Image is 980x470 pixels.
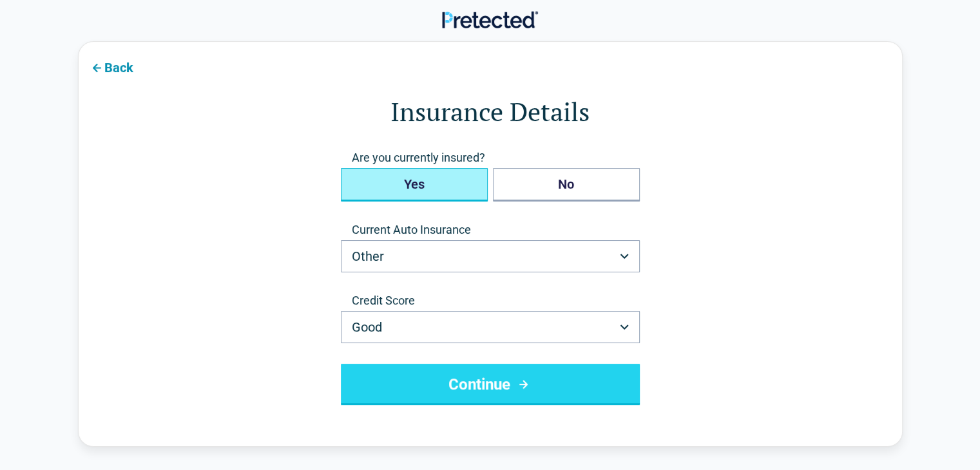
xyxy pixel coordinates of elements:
[493,168,640,202] button: No
[130,93,850,129] h1: Insurance Details
[341,293,640,308] label: Credit Score
[341,150,640,165] span: Are you currently insured?
[341,364,640,405] button: Continue
[341,168,488,202] button: Yes
[79,52,144,81] button: Back
[341,222,640,238] label: Current Auto Insurance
